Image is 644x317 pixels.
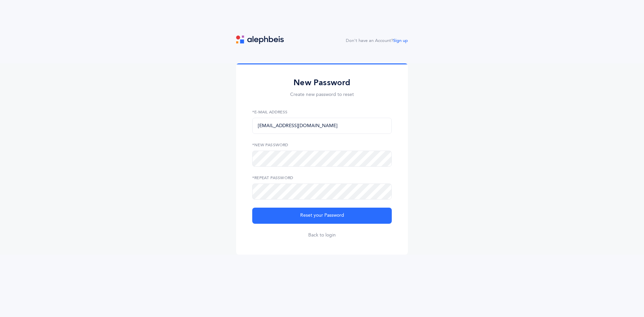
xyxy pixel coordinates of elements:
p: Create new password to reset [252,91,392,98]
a: Back to login [308,232,336,239]
label: *New Password [252,142,392,148]
a: Sign up [393,38,408,43]
span: Reset your Password [300,212,344,219]
h2: New Password [252,77,392,88]
div: Don't have an Account? [346,38,408,44]
iframe: Drift Widget Chat Controller [610,283,636,309]
label: *E-Mail Address [252,109,392,115]
label: *Repeat Password [252,175,392,181]
button: Reset your Password [252,208,392,224]
img: logo.svg [236,36,284,44]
